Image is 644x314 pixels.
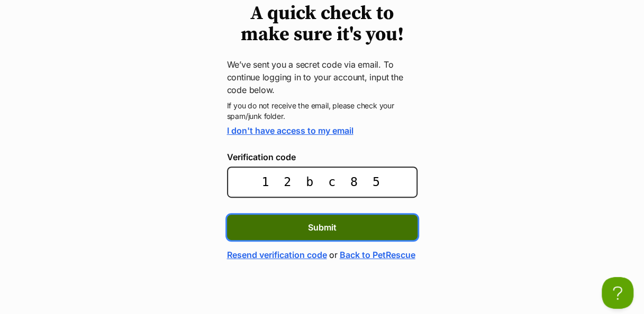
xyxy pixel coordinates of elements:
p: If you do not receive the email, please check your spam/junk folder. [227,100,418,122]
button: Submit [227,215,418,240]
a: I don't have access to my email [227,125,353,136]
span: Submit [308,221,337,234]
label: Verification code [227,152,418,162]
input: Enter the 6-digit verification code sent to your device [227,167,418,198]
a: Resend verification code [227,248,327,261]
a: Back to PetRescue [340,248,415,261]
p: We’ve sent you a secret code via email. To continue logging in to your account, input the code be... [227,58,418,96]
iframe: Help Scout Beacon - Open [602,277,633,309]
span: or [329,248,338,261]
h1: A quick check to make sure it's you! [227,3,418,45]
